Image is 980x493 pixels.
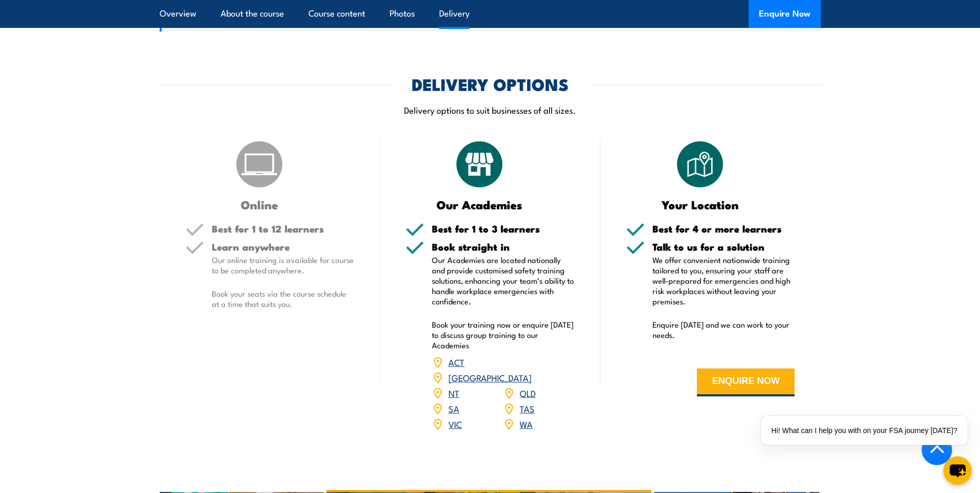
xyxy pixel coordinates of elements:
a: NT [448,387,459,399]
h5: Talk to us for a solution [652,242,795,252]
button: chat-button [943,456,972,485]
p: We offer convenient nationwide training tailored to you, ensuring your staff are well-prepared fo... [652,255,795,306]
a: ACT [448,356,464,368]
h3: Online [185,198,334,210]
h5: Best for 4 or more learners [652,224,795,234]
p: Book your training now or enquire [DATE] to discuss group training to our Academies [432,319,574,350]
h5: Learn anywhere [212,242,354,252]
button: ENQUIRE NOW [697,368,795,396]
h5: Best for 1 to 12 learners [212,224,354,234]
h3: Our Academies [406,198,554,210]
a: WA [520,418,533,430]
a: [GEOGRAPHIC_DATA] [448,371,532,383]
h5: Book straight in [432,242,574,252]
p: Enquire [DATE] and we can work to your needs. [652,319,795,340]
a: TAS [520,402,535,414]
h2: DELIVERY OPTIONS [412,76,569,91]
h3: Your Location [626,198,774,210]
p: Our Academies are located nationally and provide customised safety training solutions, enhancing ... [432,255,574,306]
p: Delivery options to suit businesses of all sizes. [160,104,821,116]
div: Hi! What can I help you with on your FSA journey [DATE]? [761,416,968,445]
p: Book your seats via the course schedule at a time that suits you. [212,288,354,309]
p: Our online training is available for course to be completed anywhere. [212,255,354,275]
a: QLD [520,387,536,399]
a: VIC [448,418,462,430]
a: SA [448,402,459,414]
h5: Best for 1 to 3 learners [432,224,574,234]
